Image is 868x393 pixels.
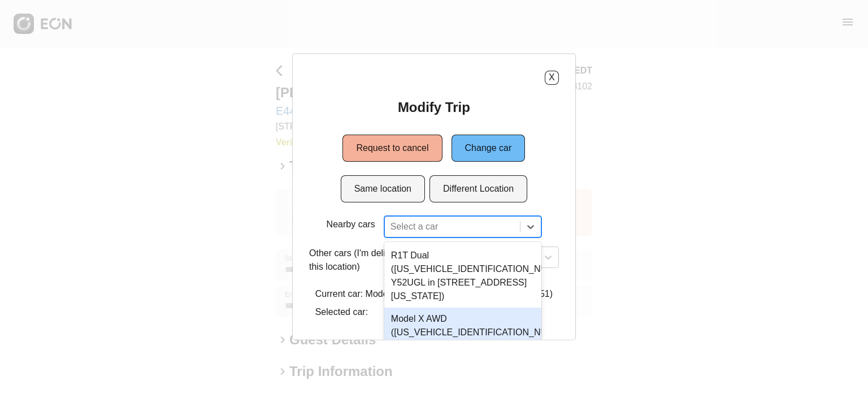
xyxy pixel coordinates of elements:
p: Nearby cars [327,217,375,231]
p: Selected car: [315,305,553,318]
button: Same location [341,175,425,202]
p: Other cars (I'm delivering to this location) [309,246,428,273]
button: X [545,70,559,84]
button: Request to cancel [343,134,442,161]
p: Current car: Model Y Long Range AWD (E44VXK in 10451) [315,287,553,300]
div: Model X AWD ([US_VEHICLE_IDENTIFICATION_NUMBER] G52WAT in [STREET_ADDRESS][US_STATE]) [384,307,541,370]
button: Change car [452,134,526,161]
div: R1T Dual ([US_VEHICLE_IDENTIFICATION_NUMBER] Y52UGL in [STREET_ADDRESS][US_STATE]) [384,244,541,307]
h2: Modify Trip [398,98,470,116]
button: Different Location [429,175,527,202]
